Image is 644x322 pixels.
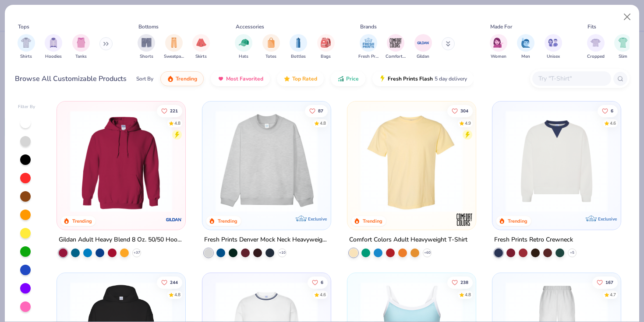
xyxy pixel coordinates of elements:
div: Fits [587,23,596,31]
div: filter for Hoodies [45,34,62,60]
div: Brands [360,23,377,31]
span: Fresh Prints [358,53,379,60]
div: filter for Shirts [18,34,35,60]
button: filter button [18,34,35,60]
span: Tanks [75,53,87,60]
div: filter for Hats [235,34,252,60]
div: filter for Shorts [138,34,155,60]
button: Price [331,71,365,86]
input: Try "T-Shirt" [538,73,605,84]
div: Sort By [136,75,153,83]
button: filter button [614,34,632,60]
span: Shirts [20,53,32,60]
span: Women [491,53,506,60]
button: filter button [386,34,406,60]
span: Sweatpants [164,53,184,60]
div: filter for Gildan [414,34,432,60]
button: filter button [72,34,90,60]
button: Top Rated [277,71,324,86]
span: Bags [321,53,331,60]
button: filter button [490,34,507,60]
img: Hats Image [239,38,249,48]
img: trending.gif [167,75,174,82]
span: Men [521,53,530,60]
img: TopRated.gif [283,75,290,82]
img: Bottles Image [294,38,303,48]
img: Unisex Image [548,38,558,48]
span: 5 day delivery [435,74,467,84]
button: filter button [358,34,379,60]
div: Tops [18,23,29,31]
button: Close [619,9,636,25]
span: Slim [619,53,627,60]
span: Top Rated [292,75,317,82]
span: Shorts [140,53,153,60]
div: Bottoms [138,23,159,31]
span: Cropped [587,53,605,60]
button: filter button [192,34,210,60]
img: Hoodies Image [49,38,58,48]
button: Fresh Prints Flash5 day delivery [372,71,474,86]
span: Hoodies [45,53,62,60]
span: Trending [176,75,197,82]
img: most_fav.gif [217,75,224,82]
img: Women Image [493,38,503,48]
div: filter for Bags [317,34,335,60]
div: Accessories [236,23,264,31]
button: filter button [414,34,432,60]
img: Bags Image [321,38,330,48]
img: Shirts Image [21,38,31,48]
div: filter for Cropped [587,34,605,60]
button: filter button [262,34,280,60]
span: Hats [239,53,248,60]
div: filter for Totes [262,34,280,60]
span: Gildan [417,53,429,60]
img: Totes Image [266,38,276,48]
button: filter button [587,34,605,60]
div: Made For [490,23,512,31]
button: filter button [45,34,62,60]
button: filter button [164,34,184,60]
span: Skirts [195,53,207,60]
button: filter button [138,34,155,60]
div: filter for Comfort Colors [386,34,406,60]
button: filter button [290,34,307,60]
img: Sweatpants Image [169,38,179,48]
img: Gildan Image [417,36,430,49]
button: filter button [317,34,335,60]
button: filter button [517,34,534,60]
div: filter for Tanks [72,34,90,60]
span: Unisex [547,53,560,60]
img: Skirts Image [196,38,206,48]
span: Price [346,75,359,82]
img: Men Image [521,38,531,48]
span: Totes [265,53,276,60]
img: Cropped Image [591,38,601,48]
div: filter for Men [517,34,534,60]
img: Comfort Colors Image [389,36,402,49]
div: filter for Fresh Prints [358,34,379,60]
div: filter for Slim [614,34,632,60]
img: Slim Image [618,38,628,48]
div: filter for Women [490,34,507,60]
img: Fresh Prints Image [362,36,375,49]
div: Browse All Customizable Products [15,73,127,84]
div: filter for Sweatpants [164,34,184,60]
span: Comfort Colors [386,53,406,60]
div: Filter By [18,104,35,110]
div: filter for Unisex [545,34,562,60]
span: Most Favorited [226,75,263,82]
button: Most Favorited [211,71,270,86]
span: Fresh Prints Flash [388,75,433,82]
img: Shorts Image [142,38,152,48]
div: filter for Skirts [192,34,210,60]
button: Trending [160,71,204,86]
img: Tanks Image [76,38,86,48]
button: filter button [545,34,562,60]
div: filter for Bottles [290,34,307,60]
button: filter button [235,34,252,60]
img: flash.gif [379,75,386,82]
span: Bottles [291,53,306,60]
